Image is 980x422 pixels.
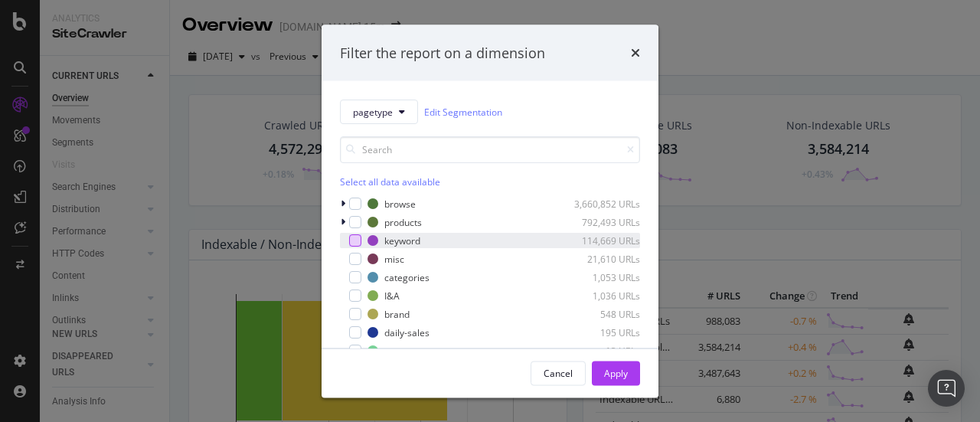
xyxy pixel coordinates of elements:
div: 3,660,852 URLs [565,197,640,210]
div: 1,053 URLs [565,270,640,283]
div: products [384,215,422,228]
div: daily-sales [384,325,430,339]
div: times [631,43,640,63]
div: 1,036 URLs [565,289,640,302]
button: Cancel [531,361,586,385]
div: Filter the report on a dimension [340,43,545,63]
button: Apply [592,361,640,385]
div: categories [384,270,430,283]
div: Select all data available [340,175,640,188]
div: modal [322,25,658,397]
div: misc [384,252,404,265]
div: brand [384,307,410,320]
div: 195 URLs [565,325,640,339]
div: Cancel [544,366,573,379]
div: 792,493 URLs [565,215,640,228]
div: keyword [384,234,420,247]
div: 548 URLs [565,307,640,320]
div: I&A [384,289,400,302]
button: pagetype [340,100,418,124]
div: Open Intercom Messenger [928,370,965,407]
div: Apply [604,366,628,379]
div: browse [384,197,416,210]
span: pagetype [353,105,393,118]
a: Edit Segmentation [424,103,502,119]
div: 13 URLs [565,344,640,357]
div: v [384,344,389,357]
div: 114,669 URLs [565,234,640,247]
div: 21,610 URLs [565,252,640,265]
input: Search [340,136,640,163]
